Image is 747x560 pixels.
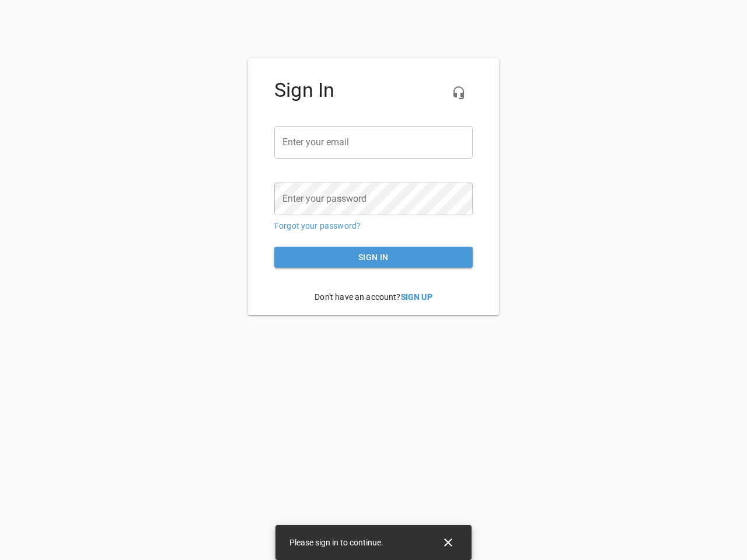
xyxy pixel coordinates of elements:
span: Please sign in to continue. [289,538,383,547]
button: Close [434,528,462,556]
p: Don't have an account? [274,282,473,312]
button: Sign in [274,247,473,268]
span: Sign in [284,250,463,265]
a: Sign Up [401,292,432,302]
button: Live Chat [445,79,473,107]
h4: Sign In [274,79,473,102]
a: Forgot your password? [274,221,361,230]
